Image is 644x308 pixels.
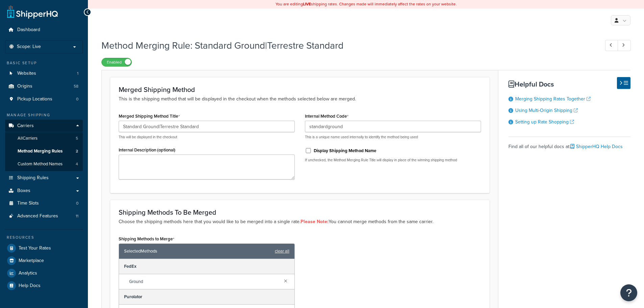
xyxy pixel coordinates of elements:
[119,218,481,226] p: Choose the shipping methods here that you would like to be merged into a single rate. You cannot ...
[5,112,83,118] div: Manage Shipping
[17,27,40,33] span: Dashboard
[515,118,574,125] a: Setting up Rate Shopping
[5,255,83,267] a: Marketplace
[617,77,630,89] button: Hide Help Docs
[76,161,78,167] span: 4
[5,132,83,145] a: AllCarriers5
[17,188,30,194] span: Boxes
[5,210,83,222] a: Advanced Features11
[5,67,83,80] a: Websites1
[5,93,83,105] li: Pickup Locations
[124,246,271,256] span: Selected Methods
[5,280,83,292] a: Help Docs
[76,213,78,219] span: 11
[19,270,37,276] span: Analytics
[515,95,591,102] a: Merging Shipping Rates Together
[102,58,132,66] label: Enabled
[515,107,578,114] a: Using Multi-Origin Shipping
[119,236,174,242] label: Shipping Methods to Merge
[19,283,41,289] span: Help Docs
[5,80,83,93] a: Origins58
[17,44,41,50] span: Scope: Live
[275,246,289,256] a: clear all
[508,80,630,88] h3: Helpful Docs
[305,135,481,140] p: This is a unique name used internally to identify the method being used
[5,172,83,184] a: Shipping Rules
[5,158,83,170] li: Custom Method Names
[119,95,481,103] p: This is the shipping method that will be displayed in the checkout when the methods selected belo...
[5,120,83,132] a: Carriers
[508,137,630,151] div: Find all of our helpful docs at:
[17,71,36,76] span: Websites
[5,210,83,222] li: Advanced Features
[119,135,295,140] p: This will be displayed in the checkout
[18,136,38,141] span: All Carriers
[305,114,349,119] label: Internal Method Code
[17,96,52,102] span: Pickup Locations
[18,148,63,154] span: Method Merging Rules
[119,114,180,119] label: Merged Shipping Method Title
[5,185,83,197] a: Boxes
[17,213,58,219] span: Advanced Features
[17,84,32,89] span: Origins
[5,242,83,254] a: Test Your Rates
[19,245,51,251] span: Test Your Rates
[314,148,376,154] label: Display Shipping Method Name
[119,209,481,216] h3: Shipping Methods To Be Merged
[77,71,78,76] span: 1
[119,289,294,305] div: Purolator
[570,143,623,150] a: ShipperHQ Help Docs
[5,80,83,93] li: Origins
[305,158,481,163] p: If unchecked, the Method Merging Rule Title will display in place of the winning shipping method
[101,39,593,52] h1: Method Merging Rule: Standard Ground|Terrestre Standard
[76,136,78,141] span: 5
[17,200,39,206] span: Time Slots
[129,277,279,286] span: Ground
[18,161,63,167] span: Custom Method Names
[620,284,637,301] button: Open Resource Center
[5,145,83,158] a: Method Merging Rules2
[5,145,83,158] li: Method Merging Rules
[618,40,631,51] a: Next Record
[76,96,78,102] span: 0
[17,123,34,129] span: Carriers
[301,218,329,225] strong: Please Note:
[119,259,294,274] div: FedEx
[119,86,481,93] h3: Merged Shipping Method
[5,158,83,170] a: Custom Method Names4
[5,235,83,240] div: Resources
[5,197,83,210] li: Time Slots
[74,84,78,89] span: 58
[5,24,83,36] a: Dashboard
[76,200,78,206] span: 0
[5,120,83,171] li: Carriers
[17,175,49,181] span: Shipping Rules
[5,197,83,210] a: Time Slots0
[5,267,83,279] a: Analytics
[605,40,618,51] a: Previous Record
[5,60,83,66] div: Basic Setup
[5,93,83,105] a: Pickup Locations0
[76,148,78,154] span: 2
[303,1,311,7] b: LIVE
[119,147,175,152] label: Internal Description (optional)
[5,67,83,80] li: Websites
[19,258,44,264] span: Marketplace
